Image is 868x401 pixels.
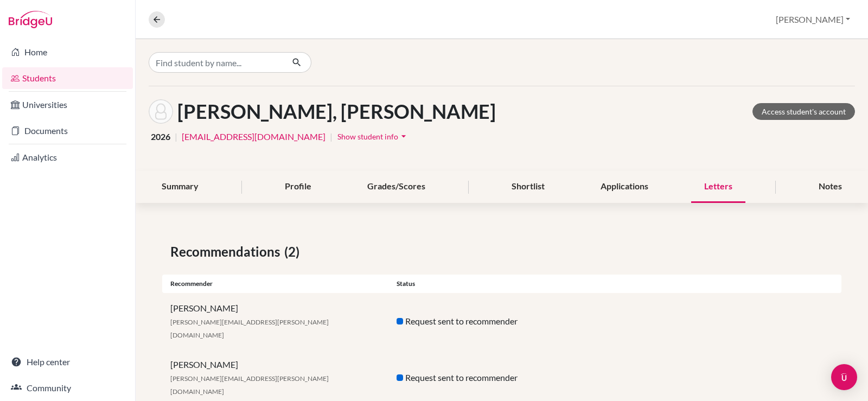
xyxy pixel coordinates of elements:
div: Shortlist [499,171,558,203]
span: | [330,130,333,143]
div: Open Intercom Messenger [831,364,857,390]
img: Bridge-U [9,11,52,28]
a: [EMAIL_ADDRESS][DOMAIN_NAME] [182,130,325,143]
a: Students [2,67,133,89]
h1: [PERSON_NAME], [PERSON_NAME] [177,100,496,123]
span: (2) [284,242,304,262]
a: Help center [2,351,133,373]
a: Home [2,41,133,63]
a: Access student's account [752,103,855,120]
div: Recommender [162,279,388,289]
img: Dong Joo Shin's avatar [149,99,173,124]
span: [PERSON_NAME][EMAIL_ADDRESS][PERSON_NAME][DOMAIN_NAME] [170,374,329,396]
span: Show student info [337,132,398,141]
div: Grades/Scores [354,171,438,203]
button: Show student infoarrow_drop_down [337,128,410,145]
span: | [175,130,177,143]
div: Request sent to recommender [388,371,615,384]
span: [PERSON_NAME][EMAIL_ADDRESS][PERSON_NAME][DOMAIN_NAME] [170,318,329,339]
div: Notes [806,171,855,203]
div: Applications [588,171,661,203]
div: Profile [272,171,324,203]
input: Find student by name... [149,52,283,73]
i: arrow_drop_down [398,131,409,142]
button: [PERSON_NAME] [771,9,855,30]
a: Universities [2,94,133,116]
div: [PERSON_NAME] [162,302,388,341]
a: Community [2,377,133,399]
div: Summary [149,171,212,203]
a: Documents [2,120,133,142]
span: 2026 [151,130,170,143]
span: Recommendations [170,242,284,262]
div: [PERSON_NAME] [162,358,388,397]
div: Request sent to recommender [388,315,615,328]
div: Status [388,279,615,289]
a: Analytics [2,147,133,168]
div: Letters [691,171,745,203]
